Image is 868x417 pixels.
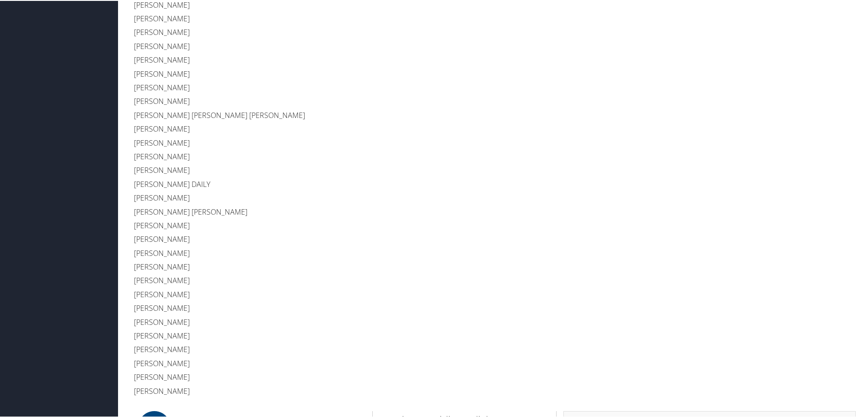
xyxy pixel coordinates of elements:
h4: [PERSON_NAME] [134,358,488,368]
h4: [PERSON_NAME] [134,275,488,285]
h4: [PERSON_NAME] [134,192,488,202]
h4: [PERSON_NAME] [134,164,488,174]
h4: [PERSON_NAME] [134,26,488,36]
h4: [PERSON_NAME] [134,343,488,353]
h4: [PERSON_NAME] [134,371,488,381]
h4: [PERSON_NAME] [134,289,488,299]
h4: [PERSON_NAME] [134,385,488,395]
h4: [PERSON_NAME] [134,137,488,147]
h4: [PERSON_NAME] [134,302,488,312]
h4: [PERSON_NAME] [134,54,488,64]
h4: [PERSON_NAME] Daily [134,178,488,188]
h4: [PERSON_NAME] [134,123,488,133]
h4: [PERSON_NAME] [134,40,488,50]
h4: [PERSON_NAME] [134,68,488,78]
h4: [PERSON_NAME] [134,13,488,23]
h4: [PERSON_NAME] [PERSON_NAME] [PERSON_NAME] [134,109,488,119]
h4: [PERSON_NAME] [134,95,488,105]
h4: [PERSON_NAME] [PERSON_NAME] [134,206,488,216]
h4: [PERSON_NAME] [134,316,488,326]
h4: [PERSON_NAME] [134,233,488,243]
h4: [PERSON_NAME] [134,330,488,340]
h4: [PERSON_NAME] [134,220,488,230]
h4: [PERSON_NAME] [134,261,488,271]
h4: [PERSON_NAME] [134,151,488,161]
h4: [PERSON_NAME] [134,247,488,257]
h4: [PERSON_NAME] [134,82,488,92]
